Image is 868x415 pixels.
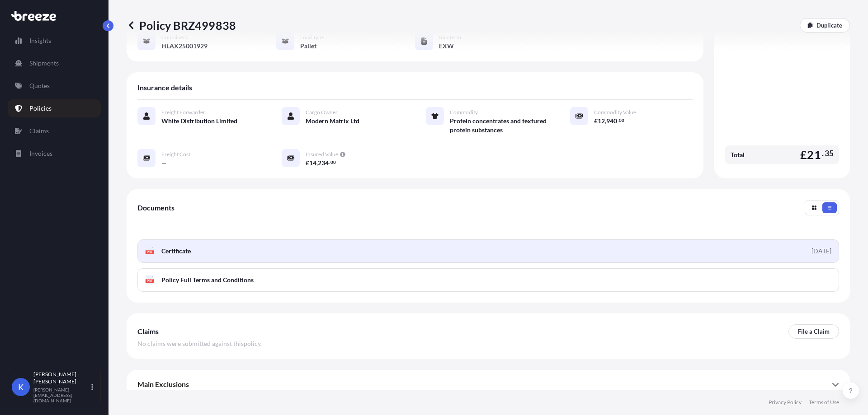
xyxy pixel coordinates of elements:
[825,151,834,156] span: 35
[306,160,309,166] span: £
[29,36,51,45] p: Insights
[29,149,52,158] p: Invoices
[450,109,478,116] span: Commodity
[147,280,153,283] text: PDF
[161,247,191,256] span: Certificate
[329,161,330,164] span: .
[161,117,237,126] span: White Distribution Limited
[316,160,318,166] span: ,
[731,150,745,159] span: Total
[161,109,205,116] span: Freight Forwarder
[161,275,254,284] span: Policy Full Terms and Conditions
[800,149,807,160] span: £
[769,399,802,406] a: Privacy Policy
[309,160,316,166] span: 14
[807,149,821,160] span: 21
[594,118,598,124] span: £
[330,161,336,164] span: 00
[8,32,101,50] a: Insights
[147,251,153,254] text: PDF
[306,151,338,158] span: Insured Value
[29,59,59,68] p: Shipments
[8,99,101,117] a: Policies
[450,117,548,135] span: Protein concentrates and textured protein substances
[33,387,90,403] p: [PERSON_NAME][EMAIL_ADDRESS][DOMAIN_NAME]
[800,18,850,33] a: Duplicate
[8,54,101,72] a: Shipments
[8,145,101,163] a: Invoices
[619,119,624,122] span: 00
[816,21,842,30] p: Duplicate
[137,239,839,263] a: PDFCertificate[DATE]
[33,371,90,385] p: [PERSON_NAME] [PERSON_NAME]
[8,77,101,95] a: Quotes
[809,399,839,406] a: Terms of Use
[606,118,617,124] span: 940
[137,380,189,389] span: Main Exclusions
[137,327,159,336] span: Claims
[598,118,605,124] span: 12
[137,339,262,348] span: No claims were submitted against this policy .
[306,109,338,116] span: Cargo Owner
[318,160,329,166] span: 234
[29,81,50,90] p: Quotes
[811,247,831,256] div: [DATE]
[594,109,636,116] span: Commodity Value
[137,83,192,92] span: Insurance details
[161,151,190,158] span: Freight Cost
[822,151,824,156] span: .
[161,159,167,168] span: —
[18,382,24,392] span: K
[306,117,359,126] span: Modern Matrix Ltd
[137,203,175,212] span: Documents
[127,18,236,33] p: Policy BRZ499838
[8,122,101,140] a: Claims
[29,126,49,135] p: Claims
[618,119,618,122] span: .
[29,104,52,113] p: Policies
[137,268,839,292] a: PDFPolicy Full Terms and Conditions
[137,373,839,395] div: Main Exclusions
[605,118,606,124] span: ,
[798,327,830,336] p: File a Claim
[788,324,839,339] a: File a Claim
